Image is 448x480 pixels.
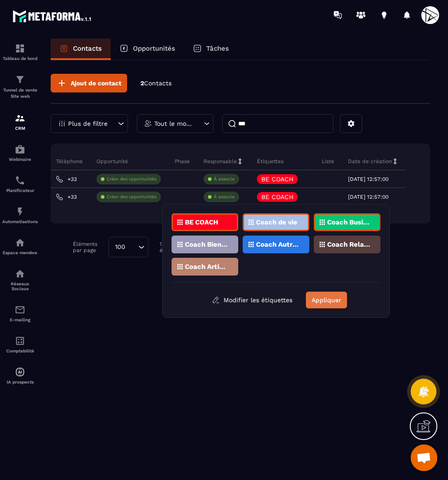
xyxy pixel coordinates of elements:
img: social-network [15,268,25,279]
p: Créer des opportunités [107,176,156,182]
p: Coach Artistique [185,264,228,270]
p: Date de création [348,158,392,165]
img: formation [15,113,25,124]
a: automationsautomationsEspace membre [2,231,38,262]
p: Responsable [204,158,237,165]
div: Search for option [108,237,148,257]
p: Téléphone [56,158,83,165]
p: E-mailing [2,317,38,322]
span: 100 [112,242,128,252]
p: IA prospects [2,380,38,384]
p: Éléments par page [73,241,104,253]
a: emailemailE-mailing [2,298,38,329]
img: accountant [15,336,25,346]
p: 2 [140,79,172,88]
input: Search for option [128,242,136,252]
p: CRM [2,126,38,131]
p: Automatisations [2,219,38,224]
a: automationsautomationsWebinaire [2,137,38,168]
p: BE COACH [185,219,218,225]
p: Opportunités [133,44,175,52]
a: schedulerschedulerPlanificateur [2,168,38,200]
p: [DATE] 12:57:00 [348,194,388,200]
p: BE COACH [261,194,293,200]
p: À associe [214,194,235,200]
p: 1-2 sur 2 éléments [160,241,190,253]
p: Tout le monde [154,120,194,127]
span: Contacts [144,80,172,87]
p: Opportunité [96,158,128,165]
p: Plus de filtre [68,120,108,127]
p: À associe [214,176,235,182]
p: Liste [322,158,334,165]
a: accountantaccountantComptabilité [2,329,38,360]
p: Phase [175,158,190,165]
p: BE COACH [261,176,293,182]
p: Tunnel de vente Site web [2,87,38,100]
p: Étiquettes [257,158,284,165]
a: formationformationTunnel de vente Site web [2,68,38,106]
p: Planificateur [2,188,38,193]
p: Comptabilité [2,348,38,353]
a: Contacts [51,39,111,60]
span: Ajout de contact [71,79,121,88]
img: formation [15,43,25,54]
a: +33 [56,176,77,183]
p: Créer des opportunités [107,194,156,200]
p: Tableau de bord [2,56,38,61]
a: automationsautomationsAutomatisations [2,200,38,231]
button: Appliquer [306,292,347,308]
img: email [15,304,25,315]
img: automations [15,367,25,377]
img: scheduler [15,175,25,186]
p: Contacts [73,44,102,52]
p: Tâches [206,44,229,52]
a: +33 [56,193,77,200]
p: [DATE] 12:57:00 [348,176,388,182]
a: formationformationCRM [2,106,38,137]
a: Opportunités [111,39,184,60]
img: formation [15,74,25,85]
img: automations [15,206,25,217]
button: Ajout de contact [51,74,127,92]
p: Coach Relations [327,241,370,248]
p: Coach Bien-être / Santé [185,241,228,248]
p: Webinaire [2,157,38,162]
img: automations [15,237,25,248]
p: Coach de vie [256,219,297,225]
a: formationformationTableau de bord [2,36,38,68]
img: logo [12,8,92,24]
div: Ouvrir le chat [411,444,437,471]
p: Coach Autres [256,241,299,248]
img: automations [15,144,25,155]
p: Coach Business [327,219,370,225]
p: Espace membre [2,250,38,255]
a: Tâches [184,39,238,60]
a: social-networksocial-networkRéseaux Sociaux [2,262,38,298]
p: Réseaux Sociaux [2,281,38,291]
button: Modifier les étiquettes [205,292,299,308]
